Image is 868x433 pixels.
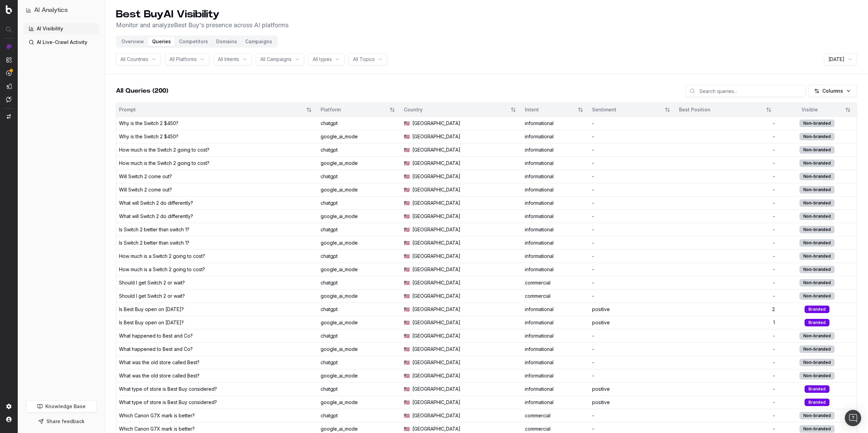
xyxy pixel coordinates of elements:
button: Columns [808,85,857,97]
span: All Campaigns [260,56,292,63]
span: All Intents [218,56,239,63]
img: Studio [6,83,12,89]
div: commercial [525,293,587,299]
span: [GEOGRAPHIC_DATA] [412,279,460,286]
button: Sort [507,104,519,116]
div: Non-branded [799,412,835,419]
div: - [679,426,775,432]
div: informational [525,346,587,353]
div: - [679,160,775,167]
div: - [592,359,674,366]
div: - [592,266,674,273]
div: informational [525,386,587,392]
div: Non-branded [799,292,835,300]
span: 🇺🇸 [404,279,410,286]
div: - [679,200,775,206]
span: 🇺🇸 [404,426,410,432]
span: [GEOGRAPHIC_DATA] [412,319,460,326]
h2: All Queries (200) [116,86,168,96]
div: - [679,146,775,153]
button: Competitors [175,37,212,46]
div: - [679,346,775,353]
div: Non-branded [799,425,835,433]
div: Non-branded [799,146,835,154]
div: Will Switch 2 come out? [119,173,172,180]
button: Sort [661,104,674,116]
div: chatgpt [321,279,398,286]
button: Sort [763,104,775,116]
div: What type of store is Best Buy considered? [119,386,217,392]
span: [GEOGRAPHIC_DATA] [412,213,460,220]
span: 🇺🇸 [404,386,410,392]
div: chatgpt [321,173,398,180]
div: What will Switch 2 do differently? [119,200,193,206]
span: 🇺🇸 [404,293,410,299]
div: - [592,146,674,153]
div: google_ai_mode [321,266,398,273]
div: What happened to Best and Co? [119,333,193,339]
div: - [592,226,674,233]
span: 🇺🇸 [404,319,410,326]
span: [GEOGRAPHIC_DATA] [412,200,460,206]
div: informational [525,239,587,246]
div: - [592,426,674,432]
span: 🇺🇸 [404,120,410,127]
button: Campaigns [241,37,276,46]
div: What happened to Best and Co? [119,346,193,353]
div: informational [525,160,587,167]
div: informational [525,266,587,273]
div: Branded [805,319,829,326]
span: 🇺🇸 [404,226,410,233]
button: Domains [212,37,241,46]
div: Non-branded [799,279,835,287]
button: Share feedback [26,415,97,428]
button: Overview [117,37,148,46]
button: AI Analytics [26,5,97,15]
div: positive [592,386,674,392]
div: - [592,200,674,206]
div: chatgpt [321,253,398,260]
div: - [592,120,674,127]
div: - [679,399,775,406]
div: chatgpt [321,120,398,127]
div: How much is a Switch 2 going to cost? [119,266,205,273]
span: [GEOGRAPHIC_DATA] [412,346,460,353]
div: - [592,293,674,299]
div: Branded [805,385,829,393]
span: 🇺🇸 [404,200,410,206]
span: 🇺🇸 [404,253,410,260]
div: chatgpt [321,333,398,339]
span: 🇺🇸 [404,333,410,339]
span: [GEOGRAPHIC_DATA] [412,146,460,153]
div: google_ai_mode [321,426,398,432]
span: 🇺🇸 [404,266,410,273]
span: [GEOGRAPHIC_DATA] [412,253,460,260]
div: Non-branded [799,173,835,180]
div: commercial [525,412,587,419]
span: 🇺🇸 [404,173,410,180]
div: google_ai_mode [321,293,398,299]
img: Switch project [7,114,11,119]
span: [GEOGRAPHIC_DATA] [412,293,460,299]
div: - [679,213,775,220]
span: [GEOGRAPHIC_DATA] [412,426,460,432]
span: [GEOGRAPHIC_DATA] [412,359,460,366]
div: Best Position [679,106,760,113]
div: positive [592,399,674,406]
div: Why is the Switch 2 $450? [119,133,178,140]
div: - [592,253,674,260]
div: Non-branded [799,186,835,194]
h1: Best Buy AI Visibility [116,8,289,20]
div: Why is the Switch 2 $450? [119,120,178,127]
div: Is Switch 2 better than switch 1? [119,239,189,246]
div: commercial [525,426,587,432]
div: - [679,372,775,379]
span: 🇺🇸 [404,146,410,153]
div: informational [525,173,587,180]
div: Non-branded [799,199,835,207]
div: - [592,133,674,140]
span: [GEOGRAPHIC_DATA] [412,386,460,392]
div: informational [525,253,587,260]
span: All Platforms [170,56,197,63]
div: google_ai_mode [321,239,398,246]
